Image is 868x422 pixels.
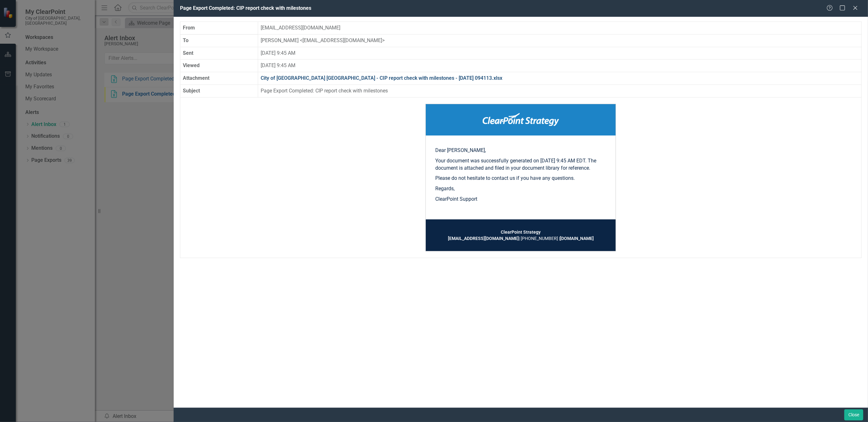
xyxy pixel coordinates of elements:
th: From [180,22,258,34]
p: Dear [PERSON_NAME], [435,147,606,154]
span: Page Export Completed: CIP report check with milestones [180,5,311,11]
th: To [180,34,258,47]
span: < [300,37,302,43]
td: [DATE] 9:45 AM [258,60,862,72]
td: | [PHONE_NUMBER] | [435,229,606,242]
button: Close [844,409,863,420]
td: Page Export Completed: CIP report check with milestones [258,85,862,98]
p: Regards, [435,185,606,192]
a: City of [GEOGRAPHIC_DATA] [GEOGRAPHIC_DATA] - CIP report check with milestones - [DATE] 094113.xlsx [261,75,502,81]
td: [PERSON_NAME] [EMAIL_ADDRESS][DOMAIN_NAME] [258,34,862,47]
th: Attachment [180,72,258,85]
td: [EMAIL_ADDRESS][DOMAIN_NAME] [258,22,862,34]
img: ClearPoint Strategy [483,113,559,126]
th: Viewed [180,60,258,72]
p: Your document was successfully generated on [DATE] 9:45 AM EDT. The document is attached and file... [435,157,606,172]
a: [DOMAIN_NAME] [560,236,594,241]
p: ClearPoint Support [435,196,606,203]
td: [DATE] 9:45 AM [258,47,862,60]
a: [EMAIL_ADDRESS][DOMAIN_NAME] [448,236,519,241]
p: Please do not hesitate to contact us if you have any questions. [435,175,606,182]
span: > [382,37,385,43]
th: Sent [180,47,258,60]
strong: ClearPoint Strategy [501,230,541,235]
th: Subject [180,85,258,98]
